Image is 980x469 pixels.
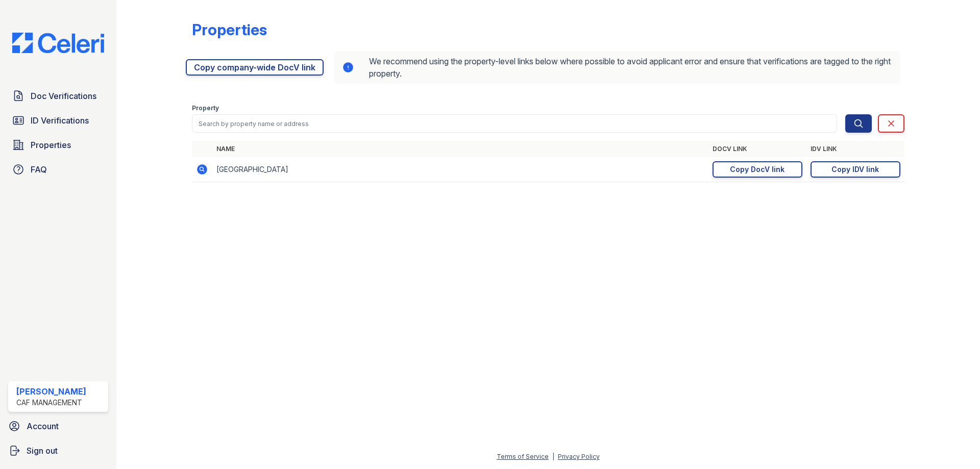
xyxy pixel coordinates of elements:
div: Copy DocV link [730,164,785,175]
span: Sign out [27,445,58,457]
div: | [552,453,554,460]
a: Copy company-wide DocV link [186,59,324,76]
a: Privacy Policy [558,453,600,460]
span: Account [27,420,59,432]
span: Doc Verifications [31,90,96,102]
a: FAQ [8,159,108,180]
a: Doc Verifications [8,86,108,106]
td: [GEOGRAPHIC_DATA] [212,157,708,182]
div: [PERSON_NAME] [16,385,86,398]
a: Copy DocV link [713,161,802,178]
img: CE_Logo_Blue-a8612792a0a2168367f1c8372b55b34899dd931a85d93a1a3d3e32e68fde9ad4.png [4,33,112,53]
iframe: chat widget [937,428,970,459]
a: Properties [8,135,108,155]
th: IDV Link [806,141,904,157]
span: ID Verifications [31,114,89,127]
span: Properties [31,139,71,151]
a: Sign out [4,440,112,461]
a: ID Verifications [8,110,108,131]
th: DocV Link [708,141,806,157]
div: We recommend using the property-level links below where possible to avoid applicant error and ens... [334,51,900,84]
a: Account [4,416,112,436]
div: Copy IDV link [831,164,879,175]
a: Terms of Service [497,453,549,460]
span: FAQ [31,163,47,176]
div: Properties [192,20,267,39]
label: Property [192,104,219,112]
a: Copy IDV link [811,161,900,178]
th: Name [212,141,708,157]
div: CAF Management [16,398,86,408]
input: Search by property name or address [192,114,837,133]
